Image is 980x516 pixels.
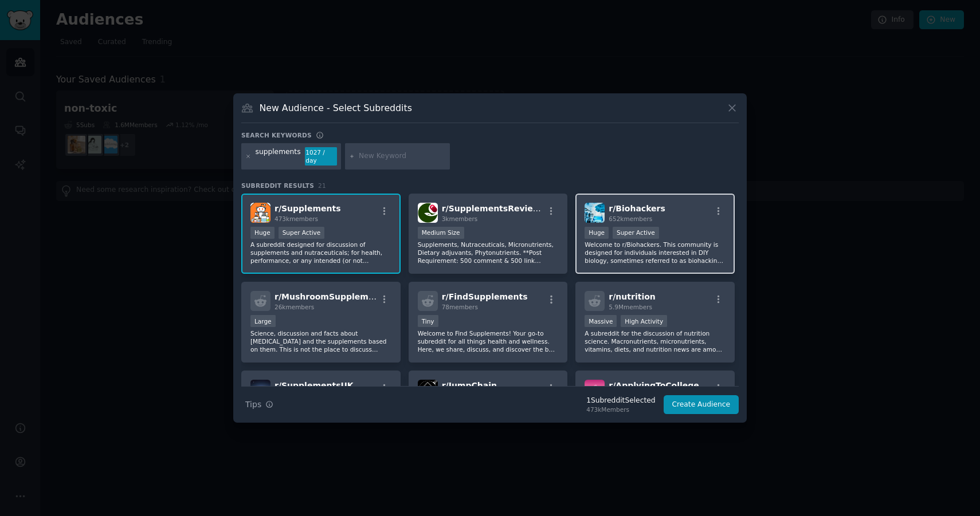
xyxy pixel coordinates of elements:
[585,329,726,353] p: A subreddit for the discussion of nutrition science. Macronutrients, micronutrients, vitamins, di...
[256,147,301,166] div: supplements
[621,315,667,327] div: High Activity
[586,405,655,413] div: 473k Members
[609,304,652,310] span: 5.9M members
[418,329,559,353] p: Welcome to Find Supplements! Your go-to subreddit for all things health and wellness. Here, we sh...
[359,151,446,162] input: New Keyword
[241,395,277,415] button: Tips
[305,147,337,166] div: 1027 / day
[442,215,478,222] span: 3k members
[418,241,559,265] p: Supplements, Nutraceuticals, Micronutrients, Dietary adjuvants, Phytonutrients. **Post Requiremen...
[442,292,528,301] span: r/ FindSupplements
[418,227,464,239] div: Medium Size
[418,380,438,400] img: JumpChain
[609,204,665,213] span: r/ Biohackers
[241,182,314,190] span: Subreddit Results
[275,215,318,222] span: 473k members
[586,396,655,406] div: 1 Subreddit Selected
[275,304,314,310] span: 26k members
[260,102,412,114] h3: New Audience - Select Subreddits
[241,131,312,139] h3: Search keywords
[609,381,699,390] span: r/ ApplyingToCollege
[585,241,726,265] p: Welcome to r/Biohackers. This community is designed for individuals interested in DIY biology, so...
[275,204,341,213] span: r/ Supplements
[250,329,391,353] p: Science, discussion and facts about [MEDICAL_DATA] and the supplements based on them. This is not...
[418,315,438,327] div: Tiny
[250,227,275,239] div: Huge
[279,227,325,239] div: Super Active
[585,315,617,327] div: Massive
[250,380,271,400] img: SupplementsUK
[245,399,261,411] span: Tips
[609,215,652,222] span: 652k members
[613,227,659,239] div: Super Active
[250,315,276,327] div: Large
[585,380,605,400] img: ApplyingToCollege
[442,204,545,213] span: r/ SupplementsReviews
[418,203,438,223] img: SupplementsReviews
[318,182,326,189] span: 21
[250,241,391,265] p: A subreddit designed for discussion of supplements and nutraceuticals; for health, performance, o...
[664,395,739,415] button: Create Audience
[442,381,497,390] span: r/ JumpChain
[275,292,388,301] span: r/ MushroomSupplements
[609,292,655,301] span: r/ nutrition
[585,227,609,239] div: Huge
[250,203,271,223] img: Supplements
[585,203,605,223] img: Biohackers
[442,304,478,310] span: 78 members
[275,381,354,390] span: r/ SupplementsUK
